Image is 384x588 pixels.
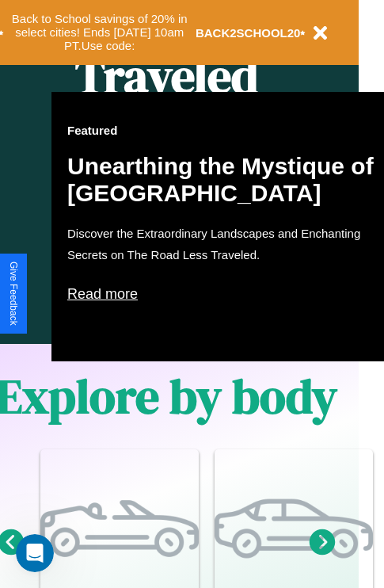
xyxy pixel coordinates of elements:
[196,26,301,40] b: BACK2SCHOOL20
[8,262,19,326] div: Give Feedback
[67,223,384,265] p: Discover the Extraordinary Landscapes and Enchanting Secrets on The Road Less Traveled.
[67,153,384,207] h2: Unearthing the Mystique of [GEOGRAPHIC_DATA]
[16,534,54,572] iframe: Intercom live chat
[4,8,196,57] button: Back to School savings of 20% in select cities! Ends [DATE] 10am PT.Use code:
[67,124,384,137] h3: Featured
[67,281,384,307] p: Read more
